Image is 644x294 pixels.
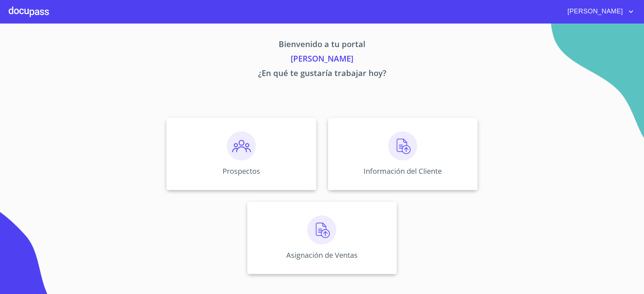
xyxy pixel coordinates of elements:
img: carga.png [388,131,417,160]
p: [PERSON_NAME] [99,52,545,67]
p: Bienvenido a tu portal [99,38,545,52]
button: account of current user [562,6,635,17]
p: Prospectos [223,166,260,176]
img: prospectos.png [227,131,256,160]
p: Información del Cliente [363,166,442,176]
span: [PERSON_NAME] [562,6,627,17]
p: ¿En qué te gustaría trabajar hoy? [99,67,545,81]
p: Asignación de Ventas [286,250,358,260]
img: carga.png [307,215,336,244]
